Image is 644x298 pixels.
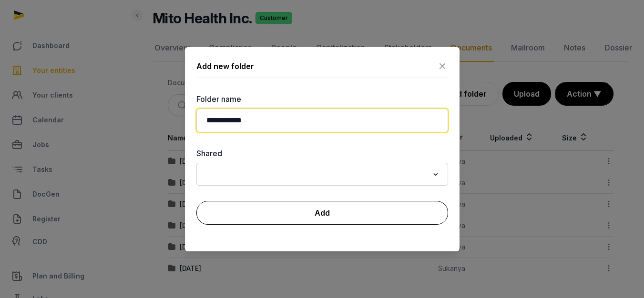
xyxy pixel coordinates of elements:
button: Add [196,201,448,225]
label: Shared [196,148,448,159]
label: Folder name [196,93,448,105]
input: Search for option [202,168,429,181]
div: Add new folder [196,60,254,72]
div: Search for option [201,166,443,183]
